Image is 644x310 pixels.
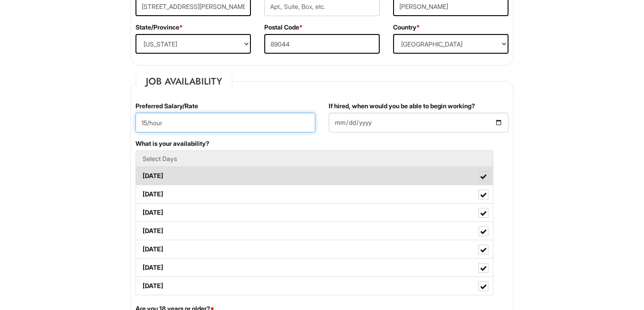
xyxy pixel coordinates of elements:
[393,23,420,32] label: Country
[136,259,493,276] label: [DATE]
[136,204,493,221] label: [DATE]
[136,240,493,258] label: [DATE]
[143,155,486,162] h5: Select Days
[136,34,251,54] select: State/Province
[329,102,475,110] label: If hired, when would you be able to begin working?
[136,185,493,203] label: [DATE]
[264,34,380,54] input: Postal Code
[264,23,303,32] label: Postal Code
[136,167,493,185] label: [DATE]
[393,34,508,54] select: Country
[136,222,493,240] label: [DATE]
[136,23,183,32] label: State/Province
[136,277,493,295] label: [DATE]
[136,102,198,110] label: Preferred Salary/Rate
[136,139,209,148] label: What is your availability?
[136,113,315,132] input: Preferred Salary/Rate
[136,75,233,88] legend: Job Availability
